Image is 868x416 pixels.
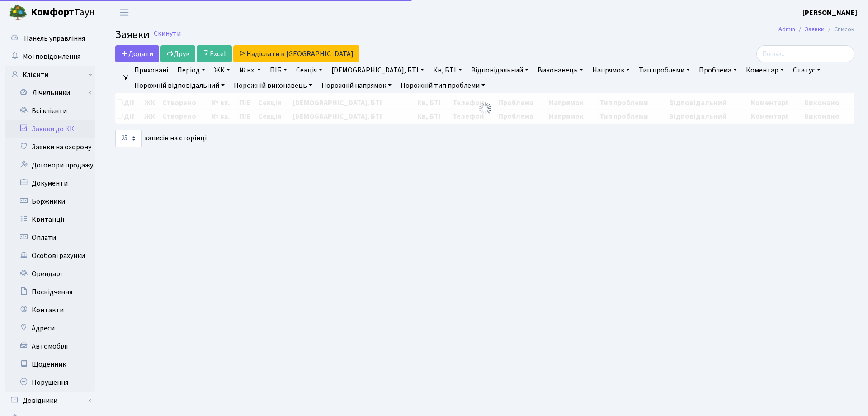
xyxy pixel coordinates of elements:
a: Надіслати в [GEOGRAPHIC_DATA] [233,45,359,62]
li: Список [825,24,854,34]
a: Порожній тип проблеми [397,78,489,93]
a: Боржники [5,192,95,210]
a: Виконавець [534,62,587,78]
input: Пошук... [756,45,854,62]
label: записів на сторінці [115,130,207,147]
span: Панель управління [24,33,85,43]
a: Порожній відповідальний [131,78,228,93]
a: Особові рахунки [5,247,95,265]
a: Орендарі [5,265,95,283]
a: Статус [789,62,824,78]
a: Всі клієнти [5,102,95,120]
a: Адреси [5,319,95,337]
nav: breadcrumb [765,20,868,39]
a: ПІБ [266,62,291,78]
a: Напрямок [589,62,633,78]
span: Мої повідомлення [23,52,80,62]
a: Документи [5,174,95,192]
a: Довідники [5,392,95,410]
a: Порожній виконавець [230,78,316,93]
a: Кв, БТІ [429,62,465,78]
a: Тип проблеми [635,62,693,78]
a: Контакти [5,301,95,319]
a: ЖК [211,62,234,78]
a: Квитанції [5,210,95,229]
a: Скинути [154,29,181,38]
a: Лічильники [10,84,95,102]
a: Заявки [805,24,825,34]
a: Заявки до КК [5,120,95,138]
a: Мої повідомлення [5,48,95,66]
a: Заявки на охорону [5,138,95,156]
a: Автомобілі [5,337,95,355]
a: Приховані [131,62,172,78]
a: Порожній напрямок [318,78,395,93]
a: Клієнти [5,66,95,84]
a: Додати [115,45,159,62]
select: записів на сторінці [115,130,142,147]
img: Обробка... [478,101,492,116]
a: Коментар [742,62,788,78]
a: Відповідальний [467,62,532,78]
a: Друк [160,45,195,62]
a: Оплати [5,229,95,247]
a: Період [174,62,209,78]
span: Таун [31,5,95,20]
a: [DEMOGRAPHIC_DATA], БТІ [328,62,428,78]
button: Переключити навігацію [113,5,136,20]
a: Щоденник [5,355,95,373]
a: Порушення [5,373,95,392]
a: Договори продажу [5,156,95,174]
a: Проблема [695,62,741,78]
a: [PERSON_NAME] [802,7,857,18]
a: Секція [292,62,326,78]
a: Excel [197,45,232,62]
span: Заявки [115,27,150,43]
a: Посвідчення [5,283,95,301]
span: Додати [121,49,153,59]
a: Admin [778,24,795,34]
b: Комфорт [31,5,74,19]
a: № вх. [236,62,264,78]
a: Панель управління [5,29,95,48]
img: logo.png [9,4,27,22]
